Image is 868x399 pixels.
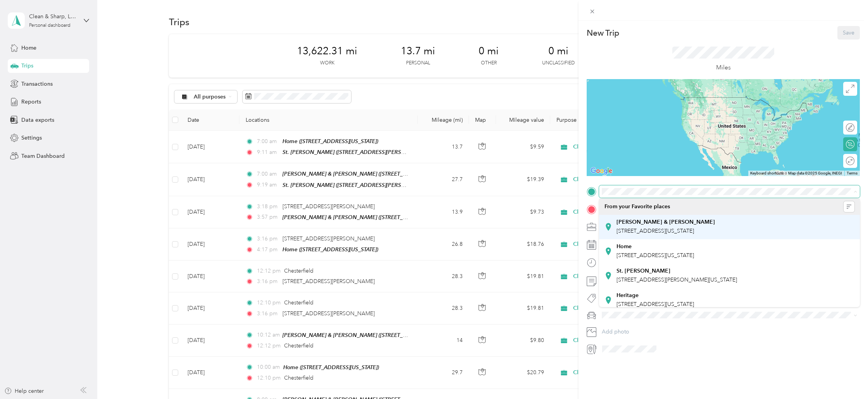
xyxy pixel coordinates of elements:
[617,276,737,283] span: [STREET_ADDRESS][PERSON_NAME][US_STATE]
[617,268,670,275] strong: St. [PERSON_NAME]
[750,171,784,176] button: Keyboard shortcuts
[617,243,632,250] strong: Home
[788,171,842,175] span: Map data ©2025 Google, INEGI
[604,203,670,210] span: From your Favorite places
[716,63,731,73] p: Miles
[617,252,694,259] span: [STREET_ADDRESS][US_STATE]
[617,292,639,299] strong: Heritage
[587,28,619,38] p: New Trip
[617,228,694,234] span: [STREET_ADDRESS][US_STATE]
[825,356,868,399] iframe: Everlance-gr Chat Button Frame
[599,326,860,337] button: Add photo
[589,166,614,176] a: Open this area in Google Maps (opens a new window)
[589,166,614,176] img: Google
[617,219,715,226] strong: [PERSON_NAME] & [PERSON_NAME]
[847,171,858,175] a: Terms (opens in new tab)
[617,301,694,307] span: [STREET_ADDRESS][US_STATE]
